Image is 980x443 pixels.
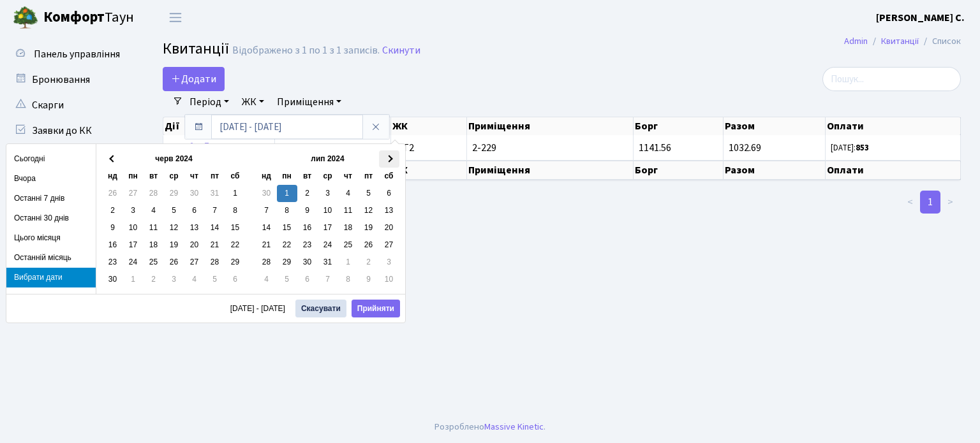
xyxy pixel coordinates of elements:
[338,271,359,288] td: 8
[103,202,123,219] td: 2
[123,271,144,288] td: 1
[359,236,379,254] td: 26
[164,202,184,219] td: 5
[6,189,96,208] li: Останні 7 днів
[919,34,961,48] li: Список
[295,300,346,317] button: Скасувати
[318,185,338,202] td: 3
[379,271,399,288] td: 10
[297,236,318,254] td: 23
[359,185,379,202] td: 5
[379,202,399,219] td: 13
[205,271,225,288] td: 5
[160,7,191,28] button: Переключити навігацію
[318,271,338,288] td: 7
[277,271,297,288] td: 5
[338,254,359,271] td: 1
[391,117,467,135] th: ЖК
[43,7,134,29] span: Таун
[164,168,184,185] th: ср
[277,202,297,219] td: 8
[237,91,269,113] a: ЖК
[163,67,225,91] a: Додати
[379,236,399,254] td: 27
[844,34,868,48] a: Admin
[277,236,297,254] td: 22
[205,202,225,219] td: 7
[144,219,164,236] td: 11
[164,236,184,254] td: 19
[164,219,184,236] td: 12
[876,11,965,25] b: [PERSON_NAME] С.
[103,236,123,254] td: 16
[184,254,205,271] td: 27
[184,219,205,236] td: 13
[103,219,123,236] td: 9
[876,10,965,25] a: [PERSON_NAME] С.
[144,185,164,202] td: 28
[396,143,461,153] span: КТ2
[826,161,961,180] th: Оплати
[123,168,144,185] th: пн
[729,141,761,155] span: 1032.69
[6,149,96,169] li: Сьогодні
[338,168,359,185] th: чт
[318,254,338,271] td: 31
[352,300,400,317] button: Прийняти
[225,185,246,202] td: 1
[6,228,96,248] li: Цього місяця
[472,143,627,153] span: 2-229
[379,168,399,185] th: сб
[225,168,246,185] th: сб
[103,168,123,185] th: нд
[359,271,379,288] td: 9
[144,254,164,271] td: 25
[205,254,225,271] td: 28
[277,185,297,202] td: 1
[297,168,318,185] th: вт
[144,236,164,254] td: 18
[103,185,123,202] td: 26
[225,271,246,288] td: 6
[338,185,359,202] td: 4
[338,236,359,254] td: 25
[724,117,826,135] th: Разом
[881,34,919,48] a: Квитанції
[826,117,961,135] th: Оплати
[272,91,346,113] a: Приміщення
[359,219,379,236] td: 19
[277,150,379,168] th: лип 2024
[724,161,826,180] th: Разом
[256,271,277,288] td: 4
[256,168,277,185] th: нд
[359,168,379,185] th: пт
[103,254,123,271] td: 23
[205,185,225,202] td: 31
[297,271,318,288] td: 6
[225,219,246,236] td: 15
[123,254,144,271] td: 24
[13,5,38,31] img: logo.png
[144,168,164,185] th: вт
[103,271,123,288] td: 30
[825,28,980,55] nav: breadcrumb
[467,161,633,180] th: Приміщення
[34,47,120,61] span: Панель управління
[123,150,225,168] th: черв 2024
[391,161,467,180] th: ЖК
[164,185,184,202] td: 29
[205,236,225,254] td: 21
[164,271,184,288] td: 3
[639,141,671,155] span: 1141.56
[297,202,318,219] td: 9
[277,168,297,185] th: пн
[6,92,134,118] a: Скарги
[6,208,96,228] li: Останні 30 днів
[184,202,205,219] td: 6
[184,185,205,202] td: 30
[225,254,246,271] td: 29
[6,67,134,92] a: Бронювання
[297,254,318,271] td: 30
[256,202,277,219] td: 7
[318,168,338,185] th: ср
